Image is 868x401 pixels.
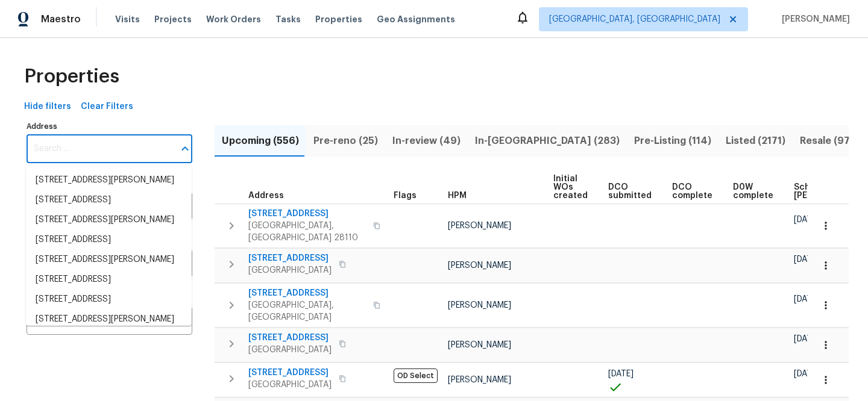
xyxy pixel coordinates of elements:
[248,252,332,264] span: [STREET_ADDRESS]
[777,13,850,25] span: [PERSON_NAME]
[794,183,862,200] span: Scheduled [PERSON_NAME]
[248,287,366,299] span: [STREET_ADDRESS]
[672,183,712,200] span: DCO complete
[794,370,819,378] span: [DATE]
[26,210,192,230] li: [STREET_ADDRESS][PERSON_NAME]
[222,132,299,149] span: Upcoming (556)
[608,183,652,200] span: DCO submitted
[19,96,76,118] button: Hide filters
[448,261,511,270] span: [PERSON_NAME]
[26,290,192,309] li: [STREET_ADDRESS]
[275,15,301,23] span: Tasks
[392,132,461,149] span: In-review (49)
[177,140,193,157] button: Close
[549,13,720,25] span: [GEOGRAPHIC_DATA], [GEOGRAPHIC_DATA]
[733,183,773,200] span: D0W complete
[448,376,511,384] span: [PERSON_NAME]
[248,208,366,220] span: [STREET_ADDRESS]
[248,344,332,356] span: [GEOGRAPHIC_DATA]
[248,299,366,323] span: [GEOGRAPHIC_DATA], [GEOGRAPHIC_DATA]
[27,123,192,130] label: Address
[448,222,511,230] span: [PERSON_NAME]
[27,135,174,163] input: Search ...
[24,70,119,82] span: Properties
[76,96,138,118] button: Clear Filters
[248,264,332,276] span: [GEOGRAPHIC_DATA]
[377,13,455,25] span: Geo Assignments
[800,132,860,149] span: Resale (978)
[41,13,81,25] span: Maestro
[26,309,192,342] li: [STREET_ADDRESS][PERSON_NAME][PERSON_NAME]
[794,216,819,224] span: [DATE]
[248,379,332,391] span: [GEOGRAPHIC_DATA]
[24,99,71,114] span: Hide filters
[394,368,438,383] span: OD Select
[448,191,467,200] span: HPM
[26,190,192,210] li: [STREET_ADDRESS]
[26,170,192,190] li: [STREET_ADDRESS][PERSON_NAME]
[634,132,711,149] span: Pre-Listing (114)
[248,367,332,379] span: [STREET_ADDRESS]
[726,132,785,149] span: Listed (2171)
[26,270,192,290] li: [STREET_ADDRESS]
[315,13,362,25] span: Properties
[154,13,192,25] span: Projects
[206,13,261,25] span: Work Orders
[448,301,511,309] span: [PERSON_NAME]
[794,295,819,303] span: [DATE]
[553,175,588,200] span: Initial WOs created
[248,332,332,344] span: [STREET_ADDRESS]
[26,250,192,270] li: [STREET_ADDRESS][PERSON_NAME]
[313,132,378,149] span: Pre-reno (25)
[394,191,417,200] span: Flags
[794,255,819,264] span: [DATE]
[26,230,192,250] li: [STREET_ADDRESS]
[115,13,140,25] span: Visits
[608,370,634,378] span: [DATE]
[475,132,620,149] span: In-[GEOGRAPHIC_DATA] (283)
[248,191,284,200] span: Address
[81,99,133,114] span: Clear Filters
[248,220,366,244] span: [GEOGRAPHIC_DATA], [GEOGRAPHIC_DATA] 28110
[448,341,511,349] span: [PERSON_NAME]
[794,335,819,343] span: [DATE]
